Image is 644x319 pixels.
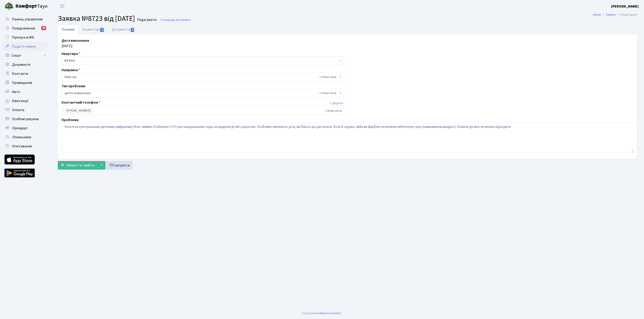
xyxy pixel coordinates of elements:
[66,163,94,168] span: Зберегти і вийти
[160,18,190,22] a: Назад до всіхЗаявки
[12,117,39,122] span: Особові рахунки
[2,33,48,42] a: Пропуск в ЖК
[2,51,48,60] a: Спорт
[65,108,66,113] span: ×
[15,2,37,10] b: Комфорт
[325,109,342,113] span: Видалити всі елементи
[12,44,36,49] span: Подати заявку
[593,12,601,17] a: Admin
[2,87,48,96] a: Авто
[2,105,48,114] a: Оплати
[12,17,43,22] span: Панель управління
[2,114,48,124] a: Особові рахунки
[57,2,68,10] button: Переключити навігацію
[2,42,48,51] a: Подати заявку
[15,2,48,10] span: Таун
[131,28,134,32] span: 1
[62,123,633,153] textarea: Качелі на центральному дитячому майданчику біля «змійки» (Соборності 17) уже неодноразово ледь не...
[2,78,48,87] a: Приміщення
[65,75,339,79] span: Майстри
[108,25,138,34] a: Документи
[41,26,46,30] div: 26
[611,4,639,9] a: [PERSON_NAME]
[319,91,336,95] span: Видалити всі елементи
[586,10,644,19] nav: breadcrumb
[320,311,341,316] a: Massive Kinetic
[328,100,344,107] button: Додати
[63,108,92,113] li: (050) 426-06-21
[12,144,32,149] span: Опитування
[2,142,48,151] a: Опитування
[5,2,14,11] img: logo.png
[2,15,48,24] a: Панель управління
[12,135,31,140] span: Лічильники
[100,28,104,32] span: 1
[62,89,344,97] span: Дитячі майданчики
[616,12,637,17] li: Редагувати
[62,67,80,73] label: Напрямок
[65,91,339,95] span: Дитячі майданчики
[12,35,34,40] span: Пропуск в ЖК
[65,58,70,63] b: КТ7
[58,38,637,49] div: [DATE]
[12,126,27,131] span: Орендарі
[79,25,108,34] a: Коментарі
[181,18,190,22] span: Заявки
[58,25,79,34] a: Основні
[12,80,32,85] span: Приміщення
[65,58,339,63] span: <b>КТ7</b>&nbsp;&nbsp;&nbsp;436
[58,13,135,24] span: Заявка №8723 від [DATE]
[2,60,48,69] a: Документи
[62,100,100,105] label: Контактний телефон
[12,98,29,103] span: Квитанції
[606,12,616,17] a: Заявки
[12,89,20,94] span: Авто
[302,311,342,316] div: Розроблено .
[62,56,344,65] span: <b>КТ7</b>&nbsp;&nbsp;&nbsp;436
[12,107,24,112] span: Оплати
[2,24,48,33] a: Повідомлення26
[136,18,158,22] small: Редагувати .
[62,73,344,81] span: Майстри
[58,161,97,170] button: Зберегти і вийти
[2,69,48,78] a: Контакти
[12,71,28,76] span: Контакти
[62,51,80,56] label: Квартира
[12,62,30,67] span: Документи
[2,96,48,105] a: Квитанції
[2,133,48,142] a: Лічильники
[12,26,35,31] span: Повідомлення
[62,117,79,123] label: Проблема
[2,124,48,133] a: Орендарі
[319,75,336,79] span: Видалити всі елементи
[62,38,89,43] label: Дата виконання
[106,161,132,170] a: Скасувати
[62,83,85,89] label: Тип проблеми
